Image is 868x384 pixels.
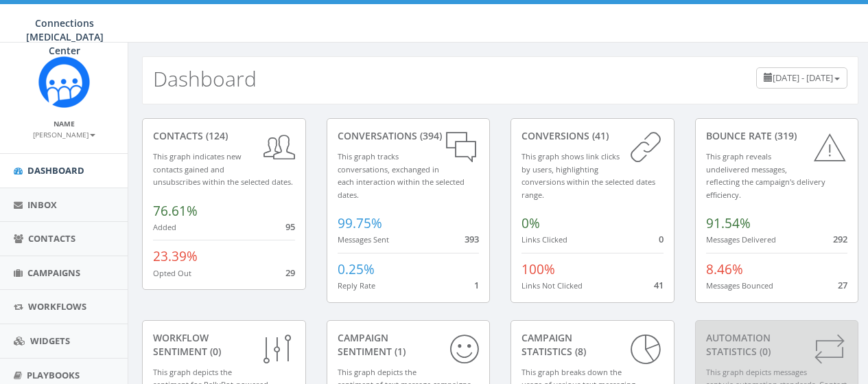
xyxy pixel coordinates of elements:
[38,56,90,108] img: Rally_Corp_Icon.png
[338,331,480,359] div: Campaign Sentiment
[465,233,479,245] span: 393
[338,129,480,143] div: conversations
[521,260,555,278] span: 100%
[521,234,567,245] small: Links Clicked
[572,345,586,358] span: (8)
[706,214,751,232] span: 91.54%
[153,151,293,187] small: This graph indicates new contacts gained and unsubscribes within the selected dates.
[589,129,609,142] span: (41)
[285,221,295,233] span: 95
[338,234,389,245] small: Messages Sent
[153,268,191,278] small: Opted Out
[392,345,406,358] span: (1)
[28,300,86,313] span: Workflows
[772,129,797,142] span: (319)
[338,214,382,232] span: 99.75%
[153,247,198,265] span: 23.39%
[30,335,70,347] span: Widgets
[27,369,80,381] span: Playbooks
[706,331,848,359] div: Automation Statistics
[338,260,375,278] span: 0.25%
[757,345,771,358] span: (0)
[153,202,198,220] span: 76.61%
[474,279,479,291] span: 1
[706,234,776,245] small: Messages Delivered
[27,164,84,177] span: Dashboard
[773,71,833,84] span: [DATE] - [DATE]
[28,232,75,245] span: Contacts
[521,214,540,232] span: 0%
[27,267,80,279] span: Campaigns
[285,267,295,279] span: 29
[26,16,104,57] span: Connections [MEDICAL_DATA] Center
[706,129,848,143] div: Bounce Rate
[153,67,257,90] h2: Dashboard
[33,130,95,139] small: [PERSON_NAME]
[521,151,655,200] small: This graph shows link clicks by users, highlighting conversions within the selected dates range.
[27,199,57,211] span: Inbox
[706,260,743,278] span: 8.46%
[521,331,664,359] div: Campaign Statistics
[833,233,847,245] span: 292
[153,331,295,359] div: Workflow Sentiment
[33,128,95,140] a: [PERSON_NAME]
[706,280,773,291] small: Messages Bounced
[207,345,221,358] span: (0)
[203,129,228,142] span: (124)
[338,280,375,291] small: Reply Rate
[654,279,664,291] span: 41
[338,151,465,200] small: This graph tracks conversations, exchanged in each interaction within the selected dates.
[706,151,825,200] small: This graph reveals undelivered messages, reflecting the campaign's delivery efficiency.
[54,119,75,128] small: Name
[417,129,442,142] span: (394)
[838,279,847,291] span: 27
[153,129,295,143] div: contacts
[521,129,664,143] div: conversions
[659,233,664,245] span: 0
[521,280,583,291] small: Links Not Clicked
[153,222,176,232] small: Added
